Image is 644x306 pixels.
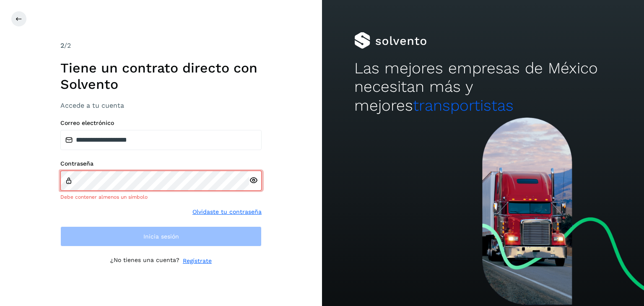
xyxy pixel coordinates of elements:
label: Contraseña [60,160,262,167]
p: ¿No tienes una cuenta? [110,257,179,265]
a: Olvidaste tu contraseña [192,207,262,216]
button: Inicia sesión [60,226,262,246]
label: Correo electrónico [60,119,262,127]
div: /2 [60,41,262,51]
h2: Las mejores empresas de México necesitan más y mejores [354,59,612,115]
a: Regístrate [183,257,212,265]
span: Inicia sesión [143,233,179,239]
span: transportistas [413,96,514,114]
h3: Accede a tu cuenta [60,101,262,109]
div: Debe contener almenos un símbolo [60,193,262,201]
h1: Tiene un contrato directo con Solvento [60,60,262,92]
span: 2 [60,41,64,49]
